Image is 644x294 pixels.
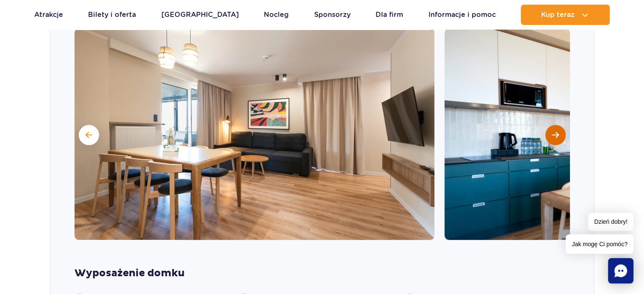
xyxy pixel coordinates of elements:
[428,5,496,25] a: Informacje i pomoc
[161,5,239,25] a: [GEOGRAPHIC_DATA]
[588,213,633,231] span: Dzień dobry!
[75,267,570,280] strong: Wyposażenie domku
[376,5,403,25] a: Dla firm
[521,5,610,25] button: Kup teraz
[541,11,575,19] span: Kup teraz
[314,5,351,25] a: Sponsorzy
[264,5,289,25] a: Nocleg
[34,5,63,25] a: Atrakcje
[566,234,633,254] span: Jak mogę Ci pomóc?
[88,5,136,25] a: Bilety i oferta
[608,258,633,283] div: Chat
[545,125,566,145] button: Następny slajd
